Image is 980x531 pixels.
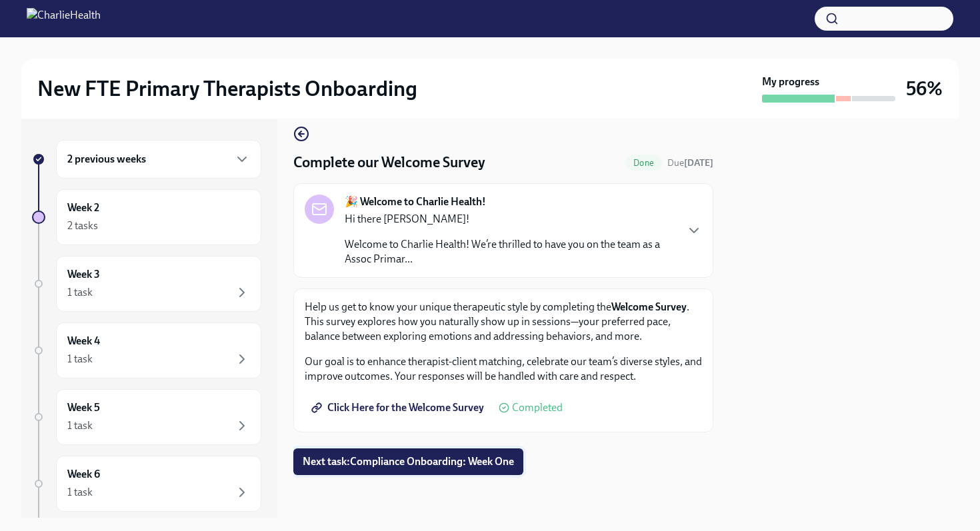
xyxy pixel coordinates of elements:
[32,189,261,245] a: Week 22 tasks
[67,467,100,482] h6: Week 6
[345,212,675,227] p: Hi there [PERSON_NAME]!
[67,219,98,233] div: 2 tasks
[67,334,100,348] h6: Week 4
[27,8,101,29] img: CharlieHealth
[762,75,819,89] strong: My progress
[32,389,261,445] a: Week 51 task
[611,300,687,313] strong: Welcome Survey
[684,157,713,169] strong: [DATE]
[345,195,486,209] strong: 🎉 Welcome to Charlie Health!
[345,237,675,266] p: Welcome to Charlie Health! We’re thrilled to have you on the team as a Assoc Primar...
[67,418,93,433] div: 1 task
[667,157,713,169] span: Due
[303,455,514,468] span: Next task : Compliance Onboarding: Week One
[67,352,93,366] div: 1 task
[67,285,93,300] div: 1 task
[314,401,484,414] span: Click Here for the Welcome Survey
[32,456,261,512] a: Week 61 task
[67,400,100,415] h6: Week 5
[37,75,417,102] h2: New FTE Primary Therapists Onboarding
[667,157,713,169] span: September 10th, 2025 07:00
[512,402,563,413] span: Completed
[906,77,943,101] h3: 56%
[305,354,702,384] p: Our goal is to enhance therapist-client matching, celebrate our team’s diverse styles, and improv...
[32,322,261,378] a: Week 41 task
[56,140,261,179] div: 2 previous weeks
[625,158,662,168] span: Done
[67,152,146,167] h6: 2 previous weeks
[293,153,485,173] h4: Complete our Welcome Survey
[32,256,261,312] a: Week 31 task
[67,267,100,282] h6: Week 3
[293,448,523,475] button: Next task:Compliance Onboarding: Week One
[305,300,702,344] p: Help us get to know your unique therapeutic style by completing the . This survey explores how yo...
[67,201,99,215] h6: Week 2
[67,485,93,500] div: 1 task
[305,394,493,421] a: Click Here for the Welcome Survey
